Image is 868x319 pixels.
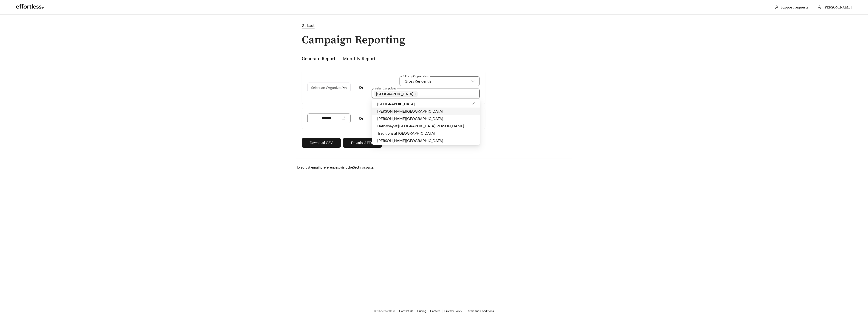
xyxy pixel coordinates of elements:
[377,102,415,106] span: [GEOGRAPHIC_DATA]
[359,116,364,120] strong: Or
[377,116,443,121] span: [PERSON_NAME][GEOGRAPHIC_DATA]
[343,56,378,62] a: Monthly Reports
[824,5,852,10] span: [PERSON_NAME]
[377,138,443,143] span: [PERSON_NAME][GEOGRAPHIC_DATA]
[430,309,440,313] a: Careers
[310,140,333,146] span: Download CSV
[377,131,435,135] span: Traditions at [GEOGRAPHIC_DATA]
[781,5,809,10] a: Support requests
[374,309,395,313] span: © 2025 Effortless
[302,56,335,62] a: Generate Report
[296,165,374,169] span: To adjust email preferences, visit the page.
[466,309,494,313] a: Terms and Conditions
[377,109,443,113] span: [PERSON_NAME][GEOGRAPHIC_DATA]
[471,102,475,106] span: check
[414,93,417,95] span: close
[351,140,374,146] span: Download PDF
[302,138,341,148] button: Download CSV
[353,165,366,169] a: Settings
[444,309,462,313] a: Privacy Policy
[405,79,432,83] span: Gross Residential
[376,92,413,96] span: [GEOGRAPHIC_DATA]
[359,85,364,89] strong: Or
[417,309,426,313] a: Pricing
[399,309,413,313] a: Contact Us
[343,138,382,148] button: Download PDF
[377,124,464,128] span: Hathaway at [GEOGRAPHIC_DATA][PERSON_NAME]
